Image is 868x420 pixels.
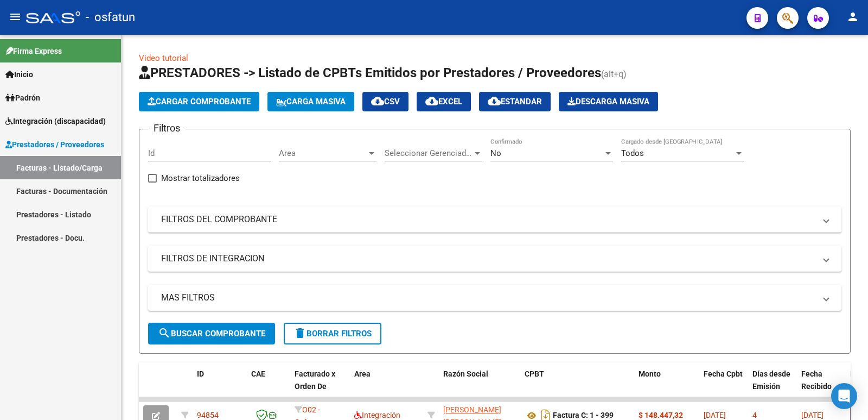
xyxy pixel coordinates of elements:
[846,10,859,23] mat-icon: person
[148,285,841,311] mat-expansion-panel-header: MAS FILTROS
[639,369,661,378] span: Monto
[639,411,683,419] strong: $ 148.447,32
[5,68,33,80] span: Inicio
[161,253,815,265] mat-panel-title: FILTROS DE INTEGRACION
[148,97,251,106] span: Cargar Comprobante
[148,323,275,344] button: Buscar Comprobante
[158,329,265,338] span: Buscar Comprobante
[247,362,290,410] datatable-header-cell: CAE
[354,411,400,419] span: Integración
[158,327,171,340] mat-icon: search
[350,362,423,410] datatable-header-cell: Area
[559,92,658,111] button: Descarga Masiva
[385,148,473,158] span: Seleccionar Gerenciador
[797,362,846,410] datatable-header-cell: Fecha Recibido
[293,329,372,338] span: Borrar Filtros
[371,97,400,106] span: CSV
[831,383,857,409] div: Open Intercom Messenger
[161,172,240,185] span: Mostrar totalizadores
[699,362,748,410] datatable-header-cell: Fecha Cpbt
[148,121,186,136] h3: Filtros
[5,115,106,127] span: Integración (discapacidad)
[5,139,104,151] span: Prestadores / Proveedores
[525,369,544,378] span: CPBT
[801,411,824,419] span: [DATE]
[9,10,22,23] mat-icon: menu
[425,97,462,106] span: EXCEL
[139,65,601,80] span: PRESTADORES -> Listado de CPBTs Emitidos por Prestadores / Proveedores
[553,411,614,420] strong: Factura C: 1 - 399
[193,362,247,410] datatable-header-cell: ID
[5,92,40,104] span: Padrón
[139,53,188,63] a: Video tutorial
[293,327,307,340] mat-icon: delete
[251,369,265,378] span: CAE
[425,95,438,108] mat-icon: cloud_download
[752,369,790,391] span: Días desde Emisión
[417,92,471,111] button: EXCEL
[752,411,757,419] span: 4
[488,95,501,108] mat-icon: cloud_download
[567,97,649,106] span: Descarga Masiva
[354,369,371,378] span: Area
[490,148,501,158] span: No
[5,45,62,57] span: Firma Express
[634,362,699,410] datatable-header-cell: Monto
[276,97,346,106] span: Carga Masiva
[161,292,815,304] mat-panel-title: MAS FILTROS
[362,92,409,111] button: CSV
[279,148,367,158] span: Area
[148,246,841,272] mat-expansion-panel-header: FILTROS DE INTEGRACION
[748,362,797,410] datatable-header-cell: Días desde Emisión
[86,5,135,29] span: - osfatun
[161,214,815,225] mat-panel-title: FILTROS DEL COMPROBANTE
[290,362,350,410] datatable-header-cell: Facturado x Orden De
[704,411,726,419] span: [DATE]
[479,92,551,111] button: Estandar
[621,148,644,158] span: Todos
[371,95,384,108] mat-icon: cloud_download
[559,92,658,111] app-download-masive: Descarga masiva de comprobantes (adjuntos)
[148,206,841,233] mat-expansion-panel-header: FILTROS DEL COMPROBANTE
[139,92,259,111] button: Cargar Comprobante
[267,92,354,111] button: Carga Masiva
[197,369,204,378] span: ID
[801,369,832,391] span: Fecha Recibido
[443,369,488,378] span: Razón Social
[520,362,634,410] datatable-header-cell: CPBT
[284,323,381,344] button: Borrar Filtros
[439,362,520,410] datatable-header-cell: Razón Social
[197,411,219,419] span: 94854
[704,369,743,378] span: Fecha Cpbt
[488,97,542,106] span: Estandar
[601,69,627,79] span: (alt+q)
[295,369,335,391] span: Facturado x Orden De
